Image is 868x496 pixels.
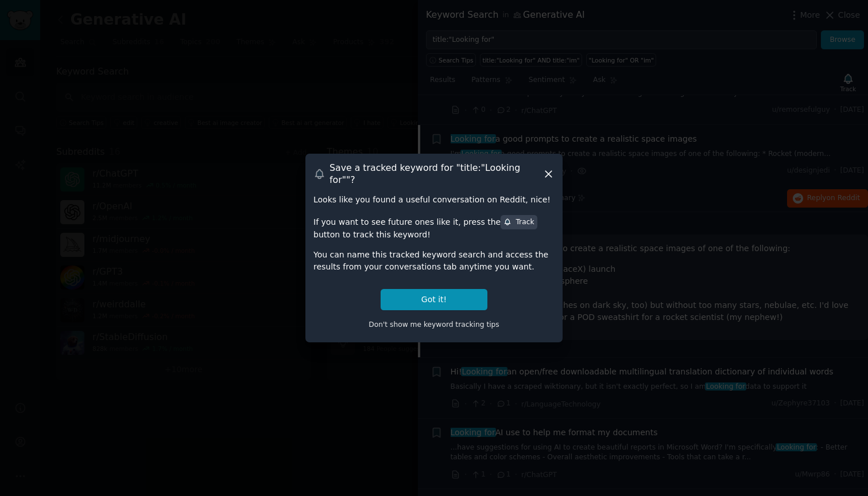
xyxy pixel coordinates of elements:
h3: Save a tracked keyword for " title:"Looking for" "? [330,162,542,186]
div: If you want to see future ones like it, press the button to track this keyword! [313,214,555,240]
span: Don't show me keyword tracking tips [369,321,499,329]
div: Looks like you found a useful conversation on Reddit, nice! [313,194,555,206]
div: Track [503,217,534,228]
button: Got it! [381,289,487,310]
div: You can name this tracked keyword search and access the results from your conversations tab anyti... [313,249,555,273]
